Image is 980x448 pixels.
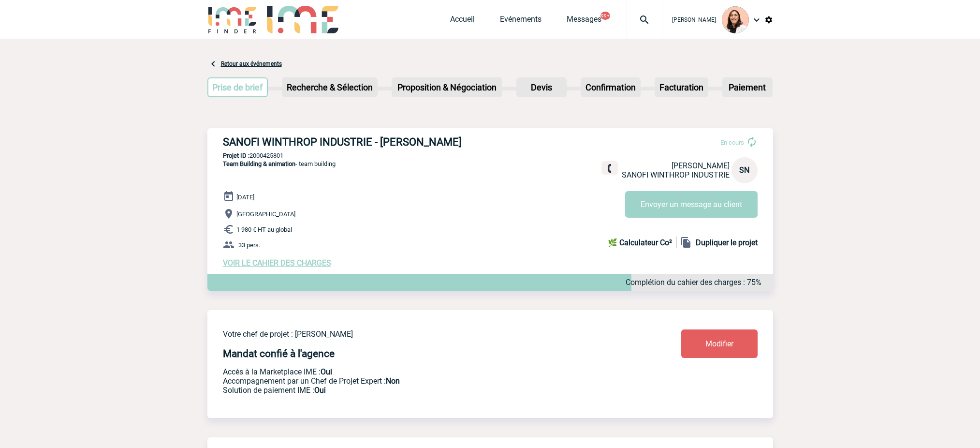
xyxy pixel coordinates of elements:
[705,339,733,348] span: Modifier
[672,161,730,170] span: [PERSON_NAME]
[582,78,640,96] p: Confirmation
[600,12,610,20] button: 99+
[500,15,541,28] a: Evénements
[314,386,326,395] b: Oui
[223,258,331,268] a: VOIR LE CAHIER DES CHARGES
[680,237,692,248] img: file_copy-black-24dp.png
[221,60,282,67] a: Retour aux événements
[238,241,260,249] span: 33 pers.
[656,78,707,96] p: Facturation
[622,170,730,179] span: SANOFI WINTHROP INDUSTRIE
[608,238,672,247] b: 🌿 Calculateur Co²
[236,210,295,218] span: [GEOGRAPHIC_DATA]
[720,139,744,146] span: En cours
[223,367,624,376] p: Accès à la Marketplace IME :
[236,194,254,201] span: [DATE]
[739,165,749,175] span: SN
[283,78,377,96] p: Recherche & Sélection
[605,164,614,173] img: fixe.png
[223,386,624,395] p: Conformité aux process achat client, Prise en charge de la facturation, Mutualisation de plusieur...
[223,136,513,148] h3: SANOFI WINTHROP INDUSTRIE - [PERSON_NAME]
[223,329,624,339] p: Votre chef de projet : [PERSON_NAME]
[236,226,292,233] span: 1 980 € HT au global
[393,78,501,96] p: Proposition & Négociation
[450,15,475,28] a: Accueil
[207,6,258,33] img: IME-Finder
[723,78,772,96] p: Paiement
[321,367,332,376] b: Oui
[722,6,749,33] img: 129834-0.png
[223,376,624,386] p: Prestation payante
[625,191,758,218] button: Envoyer un message au client
[567,15,601,28] a: Messages
[517,78,566,96] p: Devis
[608,237,676,248] a: 🌿 Calculateur Co²
[207,152,773,159] p: 2000425801
[672,16,716,23] span: [PERSON_NAME]
[223,160,336,167] span: - team building
[696,238,758,247] b: Dupliquer le projet
[223,152,249,159] b: Projet ID :
[386,376,400,386] b: Non
[223,348,335,359] h4: Mandat confié à l'agence
[208,78,267,96] p: Prise de brief
[223,160,295,167] span: Team Building & animation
